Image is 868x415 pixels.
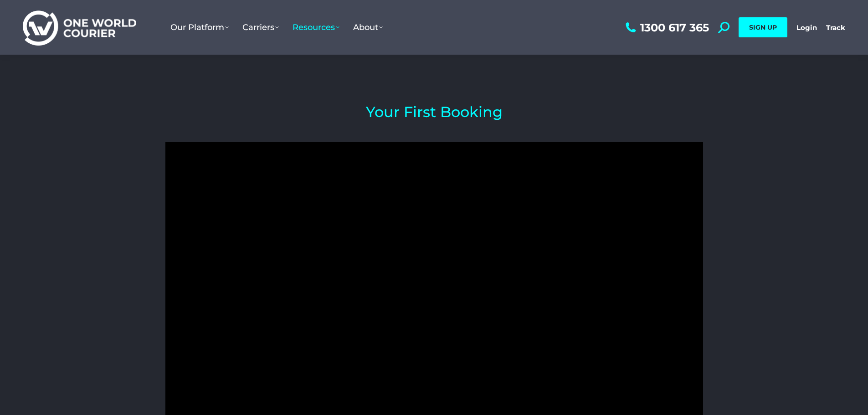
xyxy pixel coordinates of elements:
a: SIGN UP [739,17,787,37]
a: Our Platform [164,13,236,41]
a: 1300 617 365 [623,22,709,33]
a: About [346,13,390,41]
a: Track [826,23,845,32]
a: Carriers [236,13,286,41]
span: SIGN UP [749,23,777,31]
a: Login [796,23,817,32]
img: One World Courier [23,9,136,46]
span: Carriers [242,22,279,32]
a: Resources [286,13,346,41]
span: Our Platform [170,22,229,32]
span: Resources [293,22,339,32]
h2: Your First Booking [165,105,703,119]
span: About [353,22,383,32]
